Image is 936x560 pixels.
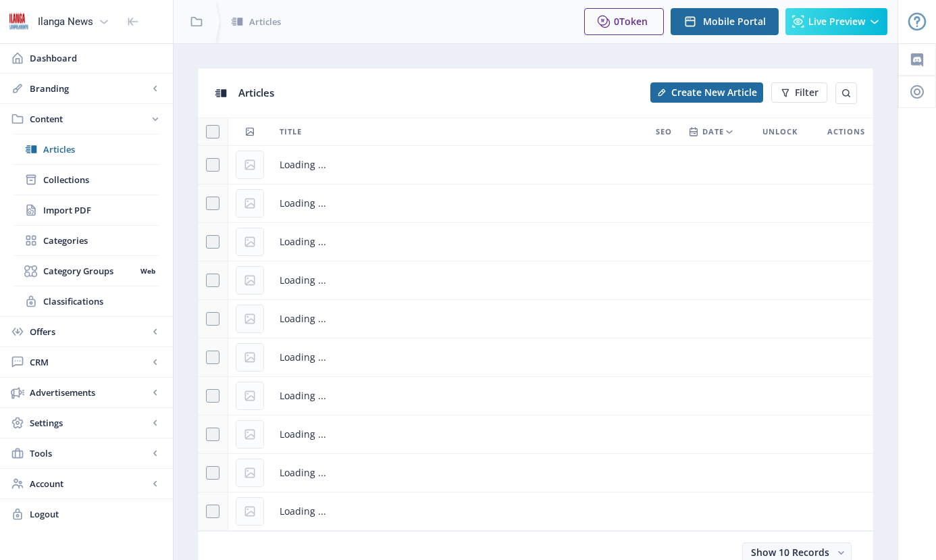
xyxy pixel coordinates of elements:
[30,477,149,490] span: Account
[808,16,865,27] span: Live Preview
[43,295,159,308] span: Classifications
[14,256,159,286] a: Category GroupsWeb
[30,447,149,460] span: Tools
[271,377,873,415] td: Loading ...
[43,264,136,278] span: Category Groups
[238,86,274,99] span: Articles
[136,264,159,278] nb-badge: Web
[14,226,159,255] a: Categories
[43,173,159,186] span: Collections
[271,300,873,338] td: Loading ...
[30,416,149,430] span: Settings
[702,124,724,140] span: Date
[271,261,873,300] td: Loading ...
[642,82,763,103] a: New page
[14,165,159,195] a: Collections
[271,415,873,454] td: Loading ...
[30,51,162,65] span: Dashboard
[30,112,149,126] span: Content
[271,454,873,492] td: Loading ...
[795,87,818,98] span: Filter
[271,184,873,223] td: Loading ...
[771,82,827,103] button: Filter
[827,124,865,140] span: Actions
[619,15,648,28] span: Token
[30,355,149,369] span: CRM
[43,143,159,156] span: Articles
[785,8,887,35] button: Live Preview
[8,11,30,32] img: 6e32966d-d278-493e-af78-9af65f0c2223.png
[271,223,873,261] td: Loading ...
[271,492,873,531] td: Loading ...
[671,87,757,98] span: Create New Article
[762,124,798,140] span: Unlock
[280,124,302,140] span: Title
[14,195,159,225] a: Import PDF
[650,82,763,103] button: Create New Article
[30,82,149,95] span: Branding
[271,338,873,377] td: Loading ...
[30,386,149,399] span: Advertisements
[38,7,93,36] div: Ilanga News
[584,8,664,35] button: 0Token
[43,234,159,247] span: Categories
[249,15,281,28] span: Articles
[271,146,873,184] td: Loading ...
[30,325,149,338] span: Offers
[14,286,159,316] a: Classifications
[671,8,779,35] button: Mobile Portal
[30,507,162,521] span: Logout
[43,203,159,217] span: Import PDF
[703,16,766,27] span: Mobile Portal
[656,124,672,140] span: SEO
[14,134,159,164] a: Articles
